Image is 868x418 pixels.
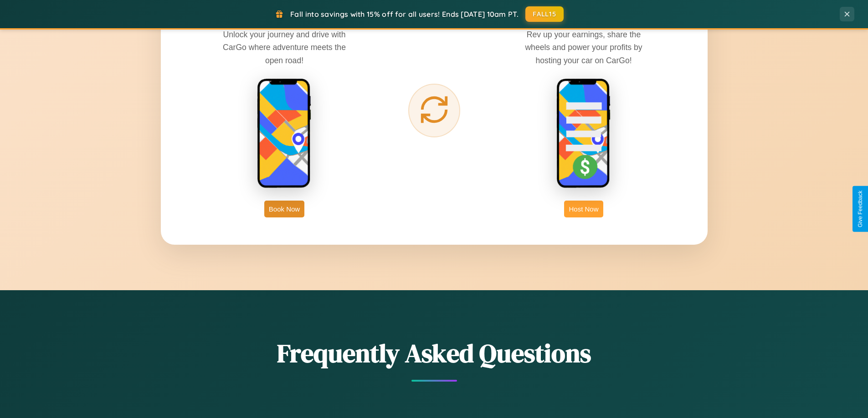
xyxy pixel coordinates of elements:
span: Fall into savings with 15% off for all users! Ends [DATE] 10am PT. [290,10,519,19]
h2: Frequently Asked Questions [161,336,708,371]
p: Rev up your earnings, share the wheels and power your profits by hosting your car on CarGo! [515,28,652,66]
button: Book Now [264,201,304,217]
p: Unlock your journey and drive with CarGo where adventure meets the open road! [216,28,353,66]
img: host phone [556,78,611,189]
button: FALL15 [525,6,564,22]
button: Host Now [564,201,603,217]
img: rent phone [257,78,312,189]
div: Give Feedback [857,191,863,227]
